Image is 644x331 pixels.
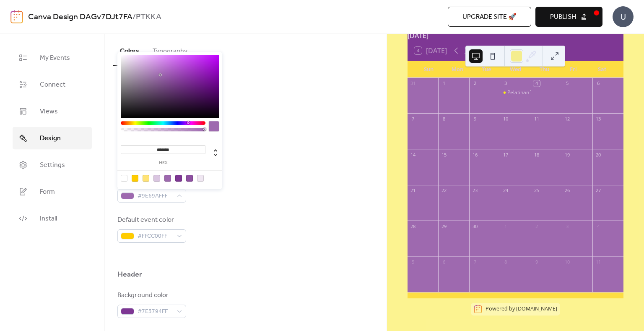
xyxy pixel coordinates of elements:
div: 10 [564,259,571,265]
div: rgb(158, 105, 175) [164,175,171,182]
div: Mon [443,61,472,78]
div: 14 [410,151,416,158]
div: 9 [472,116,478,122]
span: Install [40,214,57,224]
div: 8 [502,259,509,265]
div: rgba(0, 0, 0, 0) [121,175,127,182]
span: Connect [40,80,65,90]
div: 2 [533,223,540,229]
div: 29 [441,223,447,229]
div: Default event color [117,215,184,225]
button: Upgrade site 🚀 [448,7,531,27]
div: [DATE] [408,31,623,41]
div: Background color [117,290,184,300]
a: Install [13,207,92,230]
div: 8 [441,116,447,122]
a: Canva Design DAGv7DJt7FA [28,9,132,25]
img: logo [10,10,23,23]
a: Settings [13,154,92,176]
span: Views [40,107,58,117]
span: #9E69AFFF [138,191,173,201]
span: Design [40,133,61,144]
div: 6 [441,259,447,265]
div: 12 [564,116,571,122]
div: 3 [502,80,509,87]
div: 28 [410,223,416,229]
div: Powered by [486,305,557,313]
div: 16 [472,151,478,158]
div: 24 [502,187,509,194]
div: 30 [472,223,478,229]
div: 17 [502,151,509,158]
div: 23 [472,187,478,194]
span: #7E3794FF [138,307,173,317]
div: 4 [533,80,540,87]
div: Pelatihan Tenaga Kerja Konstruksi Kualifikasi Ahli Seri 23 [500,89,531,96]
div: 22 [441,187,447,194]
div: 5 [564,80,571,87]
span: #FFCC00FF [138,231,173,241]
div: 15 [441,151,447,158]
button: Colors [113,34,146,66]
div: 21 [410,187,416,194]
a: Form [13,180,92,203]
div: rgb(142, 80, 161) [186,175,193,182]
div: rgba(255, 204, 0, 0.5372549019607843) [143,175,149,182]
span: Form [40,187,55,197]
div: 4 [595,223,601,229]
div: 11 [595,259,601,265]
div: Sat [588,61,617,78]
div: rgb(240, 231, 242) [197,175,204,182]
a: [DOMAIN_NAME] [516,305,557,313]
div: 26 [564,187,571,194]
b: PTKKA [136,9,161,25]
div: Wed [501,61,530,78]
div: 13 [595,116,601,122]
div: U [613,6,634,27]
span: Upgrade site 🚀 [462,12,517,22]
div: Header [117,269,143,280]
div: rgb(218, 198, 225) [153,175,160,182]
span: Publish [550,12,576,22]
div: 1 [441,80,447,87]
div: 2 [472,80,478,87]
a: My Events [13,46,92,69]
a: Views [13,100,92,123]
div: 25 [533,187,540,194]
div: rgb(255, 204, 0) [132,175,138,182]
div: Tue [472,61,501,78]
div: Fri [559,61,588,78]
div: 31 [410,80,416,87]
div: 9 [533,259,540,265]
div: 6 [595,80,601,87]
div: 7 [410,116,416,122]
div: 20 [595,151,601,158]
div: 27 [595,187,601,194]
div: 18 [533,151,540,158]
a: Connect [13,73,92,96]
div: Sun [414,61,443,78]
button: Publish [535,7,602,27]
div: 10 [502,116,509,122]
div: Thu [530,61,559,78]
div: 7 [472,259,478,265]
div: Pelatihan Tenaga Kerja Konstruksi Kualifikasi Ahli Seri 23 [507,89,639,96]
div: 19 [564,151,571,158]
span: My Events [40,53,70,63]
label: hex [121,161,205,165]
span: Settings [40,160,65,170]
a: Design [13,127,92,149]
div: 5 [410,259,416,265]
div: 3 [564,223,571,229]
b: / [132,9,136,25]
div: 11 [533,116,540,122]
div: rgb(126, 55, 148) [175,175,182,182]
div: 1 [502,223,509,229]
button: Typography [146,34,194,65]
